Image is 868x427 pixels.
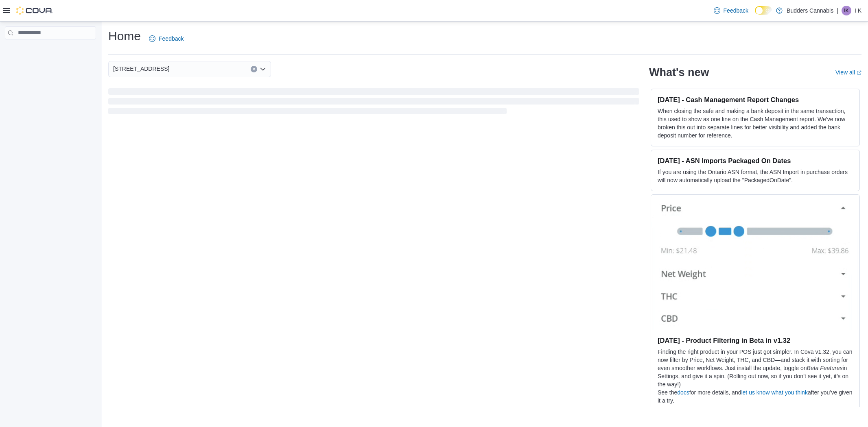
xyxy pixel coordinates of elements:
h1: Home [108,28,141,44]
p: When closing the safe and making a bank deposit in the same transaction, this used to show as one... [658,107,853,139]
input: Dark Mode [755,6,772,15]
em: Beta Features [807,365,843,371]
span: Feedback [724,7,748,15]
a: docs [677,389,689,396]
h3: [DATE] - ASN Imports Packaged On Dates [658,157,853,165]
p: I K [855,6,861,15]
div: I K [842,6,851,15]
h3: [DATE] - Cash Management Report Changes [658,96,853,104]
h2: What's new [649,66,709,79]
h3: [DATE] - Product Filtering in Beta in v1.32 [658,336,853,344]
button: Open list of options [260,66,266,72]
p: | [837,6,838,15]
span: Loading [108,90,639,116]
span: [STREET_ADDRESS] [113,64,169,74]
a: Feedback [146,30,187,47]
a: View allExternal link [835,69,861,76]
img: Cova [16,7,53,15]
a: let us know what you think [741,389,807,396]
p: See the for more details, and after you’ve given it a try. [658,388,853,405]
a: Feedback [711,2,752,19]
nav: Complex example [5,41,96,61]
svg: External link [857,70,861,75]
p: If you are using the Ontario ASN format, the ASN Import in purchase orders will now automatically... [658,168,853,184]
span: Feedback [159,35,184,43]
p: Finding the right product in your POS just got simpler. In Cova v1.32, you can now filter by Pric... [658,348,853,388]
p: Budders Cannabis [787,6,833,15]
button: Clear input [251,66,257,72]
span: IK [844,6,848,15]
